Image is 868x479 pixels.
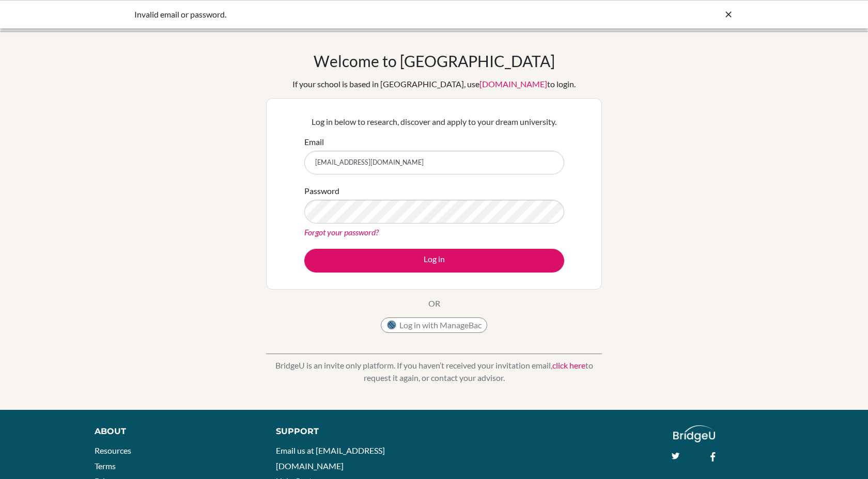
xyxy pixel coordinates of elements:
button: Log in with ManageBac [381,317,487,333]
div: Support [276,425,423,438]
p: Log in below to research, discover and apply to your dream university. [304,116,564,128]
a: click here [552,360,585,370]
label: Email [304,136,324,148]
p: BridgeU is an invite only platform. If you haven’t received your invitation email, to request it ... [266,359,602,384]
label: Password [304,185,339,197]
h1: Welcome to [GEOGRAPHIC_DATA] [314,52,555,70]
button: Log in [304,249,564,273]
a: Email us at [EMAIL_ADDRESS][DOMAIN_NAME] [276,445,385,471]
p: OR [428,297,440,310]
div: Invalid email or password. [134,8,579,21]
a: Forgot your password? [304,227,379,237]
a: Resources [95,445,131,455]
div: About [95,425,253,438]
img: logo_white@2x-f4f0deed5e89b7ecb1c2cc34c3e3d731f90f0f143d5ea2071677605dd97b5244.png [673,425,715,442]
a: [DOMAIN_NAME] [479,79,547,89]
div: If your school is based in [GEOGRAPHIC_DATA], use to login. [292,78,576,90]
a: Terms [95,461,116,471]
